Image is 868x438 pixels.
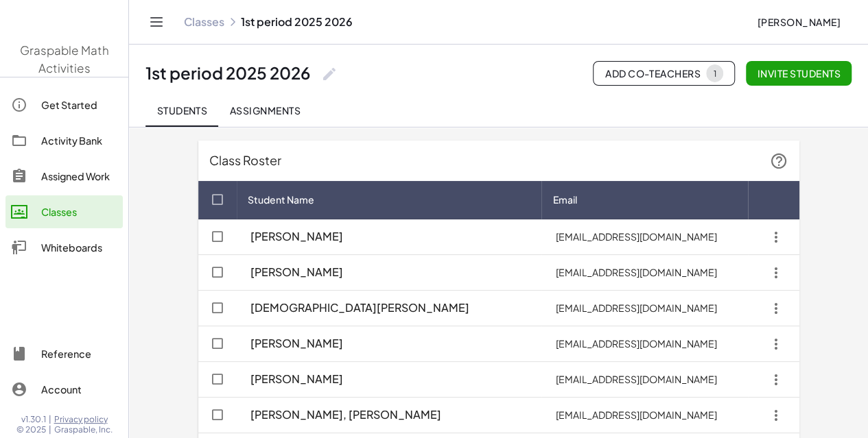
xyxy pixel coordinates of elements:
[605,64,723,82] span: Add Co-Teachers
[54,424,113,435] span: Graspable, Inc.
[552,193,576,207] span: Email
[41,204,117,220] div: Classes
[156,104,207,117] span: Students
[757,16,841,28] span: [PERSON_NAME]
[41,381,117,398] div: Account
[5,373,123,406] a: Account
[41,168,117,184] div: Assigned Work
[552,302,719,314] span: [EMAIL_ADDRESS][DOMAIN_NAME]
[250,372,343,387] span: [PERSON_NAME]
[250,265,343,280] span: [PERSON_NAME]
[198,141,799,181] div: Class Roster
[746,10,852,34] button: [PERSON_NAME]
[5,88,123,121] a: Get Started
[552,230,719,243] span: [EMAIL_ADDRESS][DOMAIN_NAME]
[145,11,167,33] button: Toggle navigation
[250,408,441,422] span: [PERSON_NAME], [PERSON_NAME]
[49,414,51,425] span: |
[757,67,841,80] span: Invite students
[41,239,117,256] div: Whiteboards
[49,424,51,435] span: |
[552,337,719,350] span: [EMAIL_ADDRESS][DOMAIN_NAME]
[5,337,123,370] a: Reference
[5,231,123,264] a: Whiteboards
[552,266,719,278] span: [EMAIL_ADDRESS][DOMAIN_NAME]
[20,42,109,75] span: Graspable Math Activities
[593,61,735,86] button: Add Co-Teachers1
[41,97,117,113] div: Get Started
[250,337,343,351] span: [PERSON_NAME]
[54,414,113,425] a: Privacy policy
[552,373,719,385] span: [EMAIL_ADDRESS][DOMAIN_NAME]
[21,414,46,425] span: v1.30.1
[5,195,123,228] a: Classes
[229,104,301,117] span: Assignments
[16,424,46,435] span: © 2025
[250,230,343,244] span: [PERSON_NAME]
[248,193,314,207] span: Student Name
[145,62,310,84] div: 1st period 2025 2026
[184,15,224,29] a: Classes
[713,69,716,79] div: 1
[746,61,852,86] button: Invite students
[5,124,123,157] a: Activity Bank
[5,160,123,193] a: Assigned Work
[552,409,719,421] span: [EMAIL_ADDRESS][DOMAIN_NAME]
[41,132,117,149] div: Activity Bank
[250,301,469,315] span: [DEMOGRAPHIC_DATA][PERSON_NAME]
[41,345,117,362] div: Reference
